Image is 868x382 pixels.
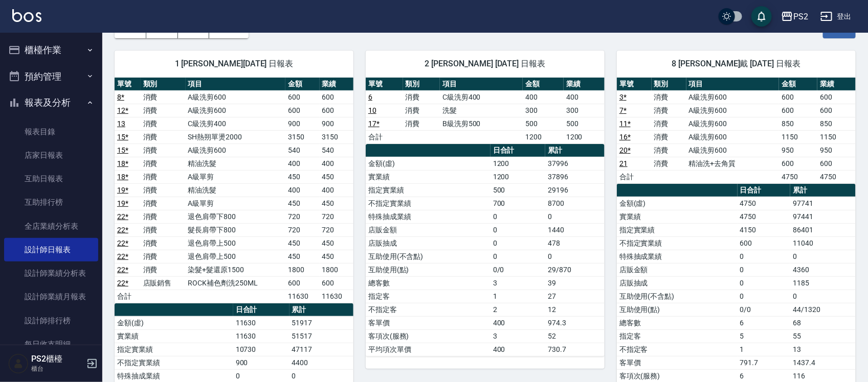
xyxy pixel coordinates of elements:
[617,78,856,184] table: a dense table
[141,170,186,183] td: 消費
[738,250,791,263] td: 0
[790,316,856,329] td: 68
[564,78,605,91] th: 業績
[491,183,546,197] td: 500
[366,316,491,329] td: 客單價
[523,78,564,91] th: 金額
[320,157,354,170] td: 400
[738,290,791,303] td: 0
[285,170,319,183] td: 450
[790,276,856,290] td: 1185
[285,276,319,290] td: 600
[186,236,286,250] td: 退色肩帶上500
[320,236,354,250] td: 450
[186,157,286,170] td: 精油洗髮
[290,343,353,356] td: 47117
[141,197,186,210] td: 消費
[617,316,738,329] td: 總客數
[545,157,605,170] td: 37996
[115,290,141,303] td: 合計
[545,263,605,276] td: 29/870
[817,117,856,130] td: 850
[115,78,141,91] th: 單號
[686,78,780,91] th: 項目
[790,329,856,343] td: 55
[141,223,186,236] td: 消費
[817,130,856,144] td: 1150
[564,90,605,104] td: 400
[233,343,290,356] td: 10730
[545,343,605,356] td: 730.7
[31,364,83,373] p: 櫃台
[186,130,286,144] td: SH熱朔單燙2000
[4,37,98,63] button: 櫃檯作業
[738,236,791,250] td: 600
[186,104,286,117] td: A級洗剪600
[686,130,780,144] td: A級洗剪600
[564,117,605,130] td: 500
[790,303,856,316] td: 44/1320
[738,223,791,236] td: 4150
[285,130,319,144] td: 3150
[233,303,290,317] th: 日合計
[564,130,605,144] td: 1200
[779,130,817,144] td: 1150
[491,236,546,250] td: 0
[779,117,817,130] td: 850
[564,104,605,117] td: 300
[233,316,290,329] td: 11630
[817,90,856,104] td: 600
[290,303,353,317] th: 累計
[523,117,564,130] td: 500
[366,157,491,170] td: 金額(虛)
[617,170,652,183] td: 合計
[652,157,686,170] td: 消費
[793,10,808,23] div: PS2
[4,63,98,90] button: 預約管理
[320,250,354,263] td: 450
[186,170,286,183] td: A級單剪
[617,303,738,316] td: 互助使用(點)
[779,144,817,157] td: 950
[617,290,738,303] td: 互助使用(不含點)
[779,78,817,91] th: 金額
[127,59,341,69] span: 1 [PERSON_NAME][DATE] 日報表
[686,157,780,170] td: 精油洗+去角質
[115,316,233,329] td: 金額(虛)
[320,276,354,290] td: 600
[779,104,817,117] td: 600
[545,144,605,157] th: 累計
[290,316,353,329] td: 51917
[790,290,856,303] td: 0
[285,78,319,91] th: 金額
[366,223,491,236] td: 店販金額
[440,117,523,130] td: B級洗剪500
[619,159,628,168] a: 21
[320,197,354,210] td: 450
[738,210,791,223] td: 4750
[545,183,605,197] td: 29196
[141,78,186,91] th: 類別
[141,263,186,276] td: 消費
[790,236,856,250] td: 11040
[440,104,523,117] td: 洗髮
[115,78,353,303] table: a dense table
[12,9,41,22] img: Logo
[186,210,286,223] td: 退色肩帶下800
[523,104,564,117] td: 300
[491,316,546,329] td: 400
[738,184,791,197] th: 日合計
[738,303,791,316] td: 0/0
[738,197,791,210] td: 4750
[186,223,286,236] td: 髮長肩帶下800
[366,210,491,223] td: 特殊抽成業績
[141,90,186,104] td: 消費
[285,157,319,170] td: 400
[366,183,491,197] td: 指定實業績
[141,210,186,223] td: 消費
[8,353,29,374] img: Person
[816,7,856,26] button: 登出
[617,197,738,210] td: 金額(虛)
[545,210,605,223] td: 0
[738,316,791,329] td: 6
